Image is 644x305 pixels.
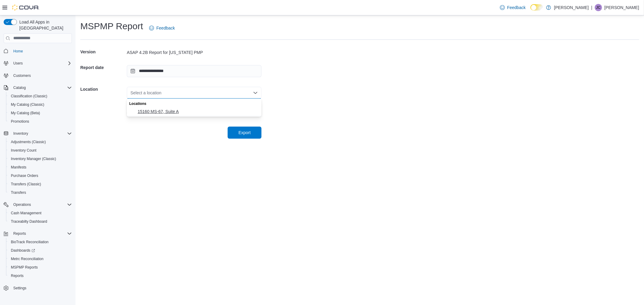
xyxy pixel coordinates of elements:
h5: Version [80,46,126,58]
a: Reports [8,272,26,279]
span: Feedback [507,5,526,11]
span: My Catalog (Beta) [11,111,40,115]
input: Press the down key to open a popover containing a calendar. [127,65,261,77]
span: Transfers (Classic) [8,181,72,188]
span: Users [11,60,72,67]
h5: Report date [80,61,126,74]
button: Inventory Count [6,146,74,155]
a: Home [11,48,25,55]
button: Home [1,47,74,55]
span: Inventory Manager (Classic) [8,155,72,162]
button: BioTrack Reconciliation [6,238,74,246]
button: My Catalog (Beta) [6,109,74,117]
a: Dashboards [8,247,37,254]
button: Operations [11,201,34,208]
span: Home [13,49,23,54]
span: Dashboards [11,248,35,253]
button: MSPMP Reports [6,263,74,272]
button: Reports [6,272,74,280]
input: Accessible screen reader label [130,89,131,96]
span: BioTrack Reconciliation [11,240,49,244]
div: Choose from the following options [127,99,261,116]
span: Adjustments (Classic) [11,140,46,144]
button: 15160 MS-67, Suite A [127,107,261,116]
button: Metrc Reconciliation [6,255,74,263]
span: Catalog [11,84,72,91]
span: Customers [13,73,31,78]
span: Inventory Count [11,148,37,153]
button: Reports [1,229,74,238]
p: | [591,4,592,11]
a: Classification (Classic) [8,93,50,100]
div: Justin Crosby [595,4,602,11]
span: JC [596,4,601,11]
a: Customers [11,72,33,79]
span: Adjustments (Classic) [8,138,72,146]
span: Inventory Count [8,147,72,154]
button: Reports [11,230,28,237]
span: Promotions [11,119,29,124]
a: Feedback [498,2,528,14]
span: Cash Management [11,211,41,215]
span: Reports [11,230,72,237]
a: Inventory Manager (Classic) [8,155,59,162]
a: BioTrack Reconciliation [8,238,51,246]
span: Classification (Classic) [8,93,72,100]
button: Manifests [6,163,74,171]
button: Transfers [6,188,74,197]
span: 15160 MS-67, Suite A [138,108,258,115]
button: Close list of options [253,90,258,95]
span: My Catalog (Beta) [8,109,72,117]
span: BioTrack Reconciliation [8,238,72,246]
button: Adjustments (Classic) [6,138,74,146]
a: My Catalog (Classic) [8,101,47,108]
span: MSPMP Reports [8,264,72,271]
span: Export [239,130,251,136]
span: Transfers [8,189,72,196]
a: MSPMP Reports [8,264,40,271]
button: Cash Management [6,209,74,217]
button: Classification (Classic) [6,92,74,100]
img: Cova [12,5,39,11]
span: Reports [13,231,26,236]
button: Catalog [1,83,74,92]
input: Dark Mode [530,4,543,11]
span: Reports [11,273,24,278]
a: Cash Management [8,209,44,217]
span: Operations [11,201,72,208]
div: Locations [127,99,261,107]
span: Reports [8,272,72,279]
h5: Location [80,83,126,95]
button: Traceabilty Dashboard [6,217,74,226]
button: Users [11,60,25,67]
span: Inventory [13,131,28,136]
span: Catalog [13,85,26,90]
span: Manifests [11,165,26,170]
span: Promotions [8,118,72,125]
a: Metrc Reconciliation [8,255,46,263]
span: Home [11,47,72,55]
a: Adjustments (Classic) [8,138,48,146]
a: Settings [11,285,29,292]
a: Traceabilty Dashboard [8,218,50,225]
span: Purchase Orders [11,173,38,178]
button: Inventory [1,129,74,138]
button: Catalog [11,84,28,91]
button: Promotions [6,117,74,126]
p: [PERSON_NAME] [604,4,639,11]
button: Inventory [11,130,30,137]
button: Settings [1,284,74,292]
span: Operations [13,202,31,207]
div: ASAP 4.2B Report for [US_STATE] PMP [127,49,261,55]
h1: MSPMP Report [80,20,143,32]
span: Metrc Reconciliation [8,255,72,263]
span: Dashboards [8,247,72,254]
a: Feedback [147,22,177,34]
span: Customers [11,72,72,79]
a: Transfers [8,189,28,196]
button: Users [1,59,74,68]
button: Export [228,127,261,139]
button: Operations [1,200,74,209]
span: MSPMP Reports [11,265,38,270]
